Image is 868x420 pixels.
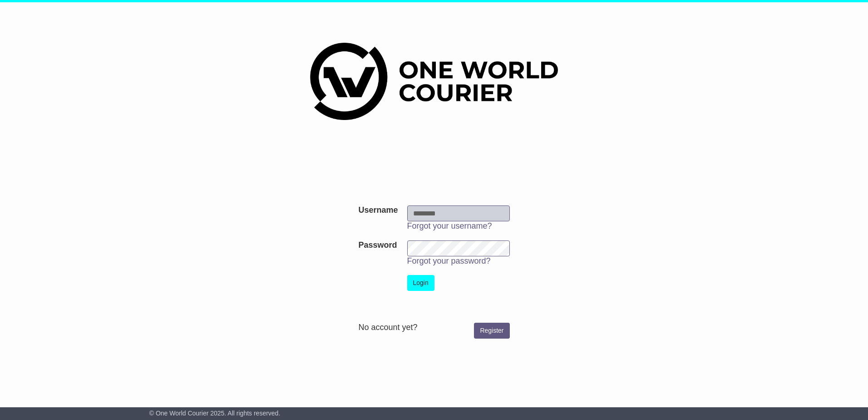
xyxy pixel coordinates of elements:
[358,323,509,333] div: No account yet?
[407,221,492,230] a: Forgot your username?
[358,205,398,215] label: Username
[407,275,434,291] button: Login
[310,43,558,120] img: One World
[149,410,281,417] span: © One World Courier 2025. All rights reserved.
[407,256,491,265] a: Forgot your password?
[474,323,509,339] a: Register
[358,240,397,250] label: Password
